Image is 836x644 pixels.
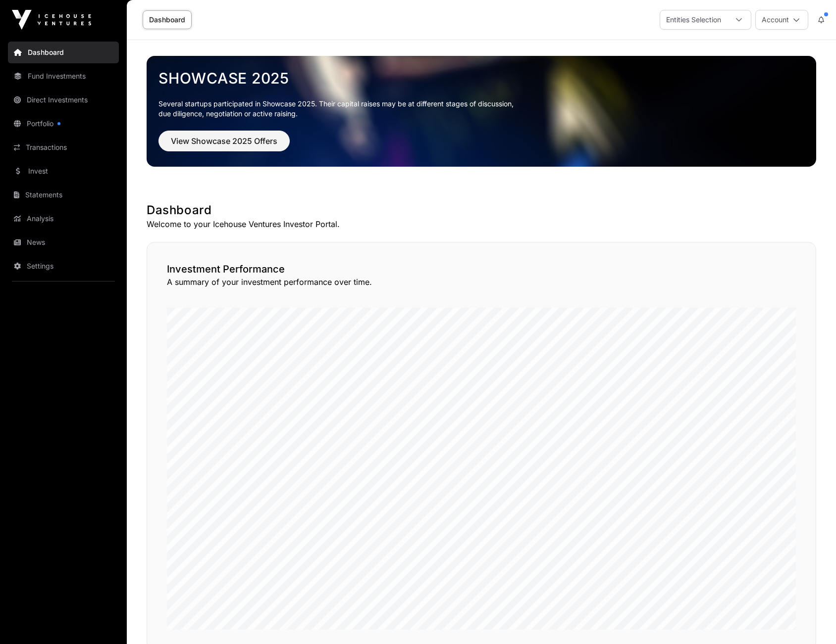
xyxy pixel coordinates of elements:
[158,99,804,119] p: Several startups participated in Showcase 2025. Their capital raises may be at different stages o...
[755,10,808,30] button: Account
[786,597,836,644] iframe: Chat Widget
[8,255,119,277] a: Settings
[147,56,816,167] img: Showcase 2025
[8,208,119,230] a: Analysis
[12,10,91,30] img: Icehouse Ventures Logo
[8,184,119,206] a: Statements
[158,69,804,87] a: Showcase 2025
[8,160,119,182] a: Invest
[8,113,119,135] a: Portfolio
[8,65,119,87] a: Fund Investments
[158,131,290,151] button: View Showcase 2025 Offers
[147,218,816,230] p: Welcome to your Icehouse Ventures Investor Portal.
[8,231,119,253] a: News
[143,10,192,29] a: Dashboard
[158,140,290,150] a: View Showcase 2025 Offers
[8,42,119,63] a: Dashboard
[147,202,816,218] h1: Dashboard
[171,135,277,147] span: View Showcase 2025 Offers
[660,10,727,29] div: Entities Selection
[167,276,796,288] p: A summary of your investment performance over time.
[8,137,119,158] a: Transactions
[8,89,119,111] a: Direct Investments
[167,262,796,276] h2: Investment Performance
